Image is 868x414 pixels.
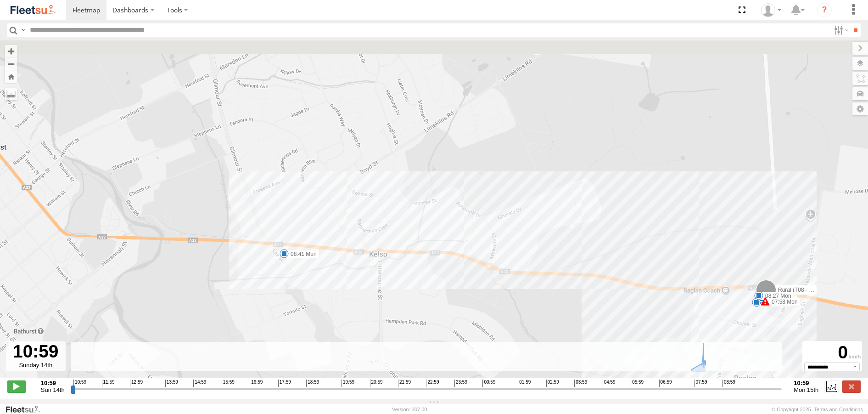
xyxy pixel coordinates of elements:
[250,380,263,387] span: 16:59
[102,380,115,387] span: 11:59
[765,298,801,306] label: 07:58 Mon
[370,380,383,387] span: 20:59
[772,407,863,412] div: © Copyright 2025 -
[482,380,495,387] span: 00:59
[817,3,832,17] i: ?
[19,23,27,37] label: Search Query
[5,405,47,414] a: Visit our Website
[830,23,850,37] label: Search Filter Options
[284,250,319,258] label: 08:41 Mon
[574,380,587,387] span: 03:59
[278,380,291,387] span: 17:59
[842,380,861,392] label: Close
[193,380,206,387] span: 14:59
[814,407,863,412] a: Terms and Conditions
[694,380,707,387] span: 07:59
[41,380,65,386] strong: 10:59
[756,299,792,307] label: 08:01 Mon
[5,45,17,57] button: Zoom in
[392,407,427,412] div: Version: 307.00
[5,57,17,70] button: Zoom out
[758,3,784,17] div: Darren Small
[5,70,17,83] button: Zoom Home
[165,380,178,387] span: 13:59
[603,380,616,387] span: 04:59
[73,380,86,387] span: 10:59
[398,380,411,387] span: 21:59
[306,380,319,387] span: 18:59
[659,380,672,387] span: 06:59
[794,386,818,393] span: Mon 15th Sep 2025
[5,87,17,100] label: Measure
[546,380,559,387] span: 02:59
[794,380,818,386] strong: 10:59
[342,380,354,387] span: 19:59
[222,380,235,387] span: 15:59
[852,102,868,115] label: Map Settings
[9,4,57,16] img: fleetsu-logo-horizontal.svg
[518,380,531,387] span: 01:59
[778,286,856,293] span: Rural (T08 - [PERSON_NAME])
[631,380,644,387] span: 05:59
[130,380,143,387] span: 12:59
[41,386,65,393] span: Sun 14th Sep 2025
[804,342,861,363] div: 0
[759,292,794,300] label: 08:27 Mon
[7,380,26,392] label: Play/Stop
[426,380,439,387] span: 22:59
[722,380,735,387] span: 08:59
[454,380,467,387] span: 23:59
